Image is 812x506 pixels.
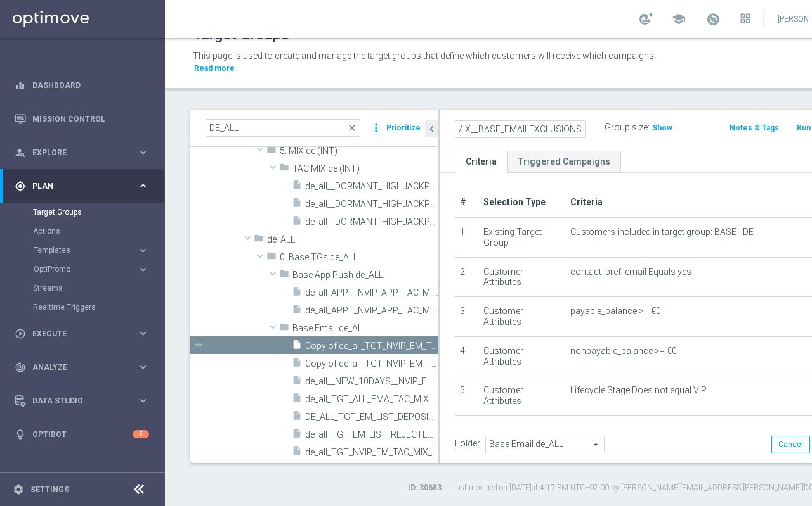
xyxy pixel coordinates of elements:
span: Base Email de_ALL [292,323,438,334]
a: Streams [33,283,132,293]
div: person_search Explore keyboard_arrow_right [14,148,150,158]
span: nonpayable_balance >= €0 [570,346,677,357]
th: Selection Type [478,188,565,217]
td: 2 [455,257,478,297]
button: track_changes Analyze keyboard_arrow_right [14,362,150,372]
a: Realtime Triggers [33,302,132,312]
span: de_all_APPT_NVIP_APP_TAC_MIX__BASE [305,288,438,298]
div: OptiPromo [33,260,164,279]
i: insert_drive_file [292,339,302,354]
a: Mission Control [32,102,149,136]
a: Actions [33,226,132,236]
button: chevron_left [425,120,438,137]
span: 0. Base TGs de_ALL [280,252,438,263]
span: Base App Push de_ALL [292,270,438,281]
button: Mission Control [14,114,150,124]
label: Folder [455,438,480,449]
span: Templates [34,246,124,254]
button: Read more [193,61,236,75]
i: track_changes [15,362,26,373]
td: 5 [455,376,478,416]
a: Settings [30,486,69,493]
div: Execute [15,328,137,339]
i: insert_drive_file [292,410,302,425]
button: play_circle_outline Execute keyboard_arrow_right [14,329,150,339]
span: de_all_TGT_EM_LIST_REJECTED_DEPOSITS [305,429,438,440]
button: gps_fixed Plan keyboard_arrow_right [14,181,150,191]
button: Cancel [771,436,810,453]
i: gps_fixed [15,180,26,192]
a: Optibot [32,417,133,451]
div: Target Groups [33,203,164,222]
div: OptiPromo [34,265,137,273]
i: insert_drive_file [292,180,302,194]
td: Customer Attributes [478,336,565,376]
div: Actions [33,222,164,241]
i: folder [266,144,277,159]
i: keyboard_arrow_right [137,244,149,256]
span: Show [652,123,672,132]
td: Existing Target Group [478,415,565,455]
div: Explore [15,147,137,158]
i: folder [279,322,289,336]
div: Streams [33,279,164,298]
th: # [455,188,478,217]
i: keyboard_arrow_right [137,180,149,192]
span: Data Studio [32,397,137,405]
span: TAC MIX de (INT) [292,163,438,174]
i: folder [254,233,264,248]
span: close [347,123,357,133]
span: de_all_APPT_NVIP_APP_TAC_MIX__BASE_2 [305,305,438,316]
button: Data Studio keyboard_arrow_right [14,396,150,406]
i: chevron_left [426,123,438,135]
div: lightbulb Optibot 5 [14,429,150,440]
span: Plan [32,182,137,190]
i: keyboard_arrow_right [137,327,149,339]
label: : [648,122,650,133]
button: equalizer Dashboard [14,80,150,91]
td: 4 [455,336,478,376]
span: Analyze [32,364,137,371]
button: Prioritize [384,120,422,137]
i: keyboard_arrow_right [137,395,149,407]
div: Data Studio [15,395,137,407]
i: keyboard_arrow_right [137,146,149,158]
i: settings [13,484,24,495]
div: Templates [34,246,137,254]
i: folder [279,162,289,177]
button: Templates keyboard_arrow_right [33,245,150,255]
span: de_all__DORMANT_HIGHJACKPOT_EJ__NVIP_EMA_TAC_LT [305,217,438,227]
span: Criteria [570,197,603,207]
div: Dashboard [15,68,149,102]
button: OptiPromo keyboard_arrow_right [33,264,150,274]
a: Dashboard [32,68,149,102]
i: insert_drive_file [292,375,302,389]
span: Copy of de_all_TGT_NVIP_EM_TAC_MIX__BASE_INANDOUT [305,358,438,369]
i: insert_drive_file [292,428,302,443]
span: Execute [32,330,137,338]
span: 5. MIX de (INT) [280,146,438,156]
span: de_all_TGT_NVIP_EM_TAC_MIX__BASE_EMAILEXCLUSIONS [305,447,438,458]
span: This page is used to create and manage the target groups that define which customers will receive... [193,51,656,61]
div: Templates [33,241,164,260]
i: insert_drive_file [292,446,302,460]
div: Optibot [15,417,149,451]
td: Customer Attributes [478,376,565,416]
div: Realtime Triggers [33,298,164,317]
span: Copy of de_all_TGT_NVIP_EM_TAC_MIX__BASE_EMAILEXCLUSIONS [305,341,438,351]
i: play_circle_outline [15,328,26,339]
i: lightbulb [15,429,26,440]
span: school [672,12,686,26]
span: Explore [32,149,137,156]
i: insert_drive_file [292,304,302,319]
td: 3 [455,297,478,337]
i: insert_drive_file [292,215,302,230]
a: Target Groups [33,207,132,217]
span: de_ALL [267,234,438,245]
i: keyboard_arrow_right [137,361,149,373]
i: insert_drive_file [292,357,302,372]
